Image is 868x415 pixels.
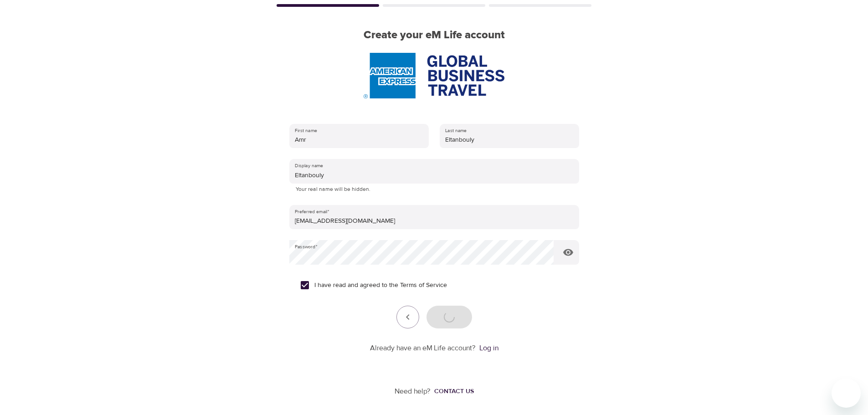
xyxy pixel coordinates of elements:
[314,281,447,290] span: I have read and agreed to the
[434,387,474,396] div: Contact us
[370,343,476,354] p: Already have an eM Life account?
[275,29,594,42] h2: Create your eM Life account
[296,185,573,194] p: Your real name will be hidden.
[364,53,504,98] img: AmEx%20GBT%20logo.png
[400,281,447,290] a: Terms of Service
[832,379,861,408] iframe: Button to launch messaging window
[431,387,474,396] a: Contact us
[479,343,498,353] a: Log in
[395,386,431,397] p: Need help?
